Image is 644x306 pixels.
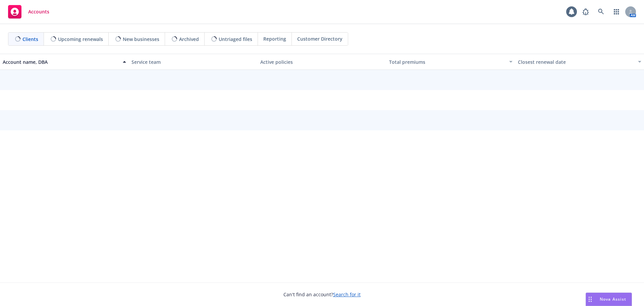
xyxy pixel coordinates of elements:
span: New businesses [123,36,159,43]
button: Total premiums [386,54,515,70]
div: Active policies [260,58,384,65]
a: Search [594,5,608,18]
button: Service team [129,54,258,70]
div: Service team [131,58,255,65]
a: Search for it [333,291,361,298]
div: Drag to move [586,293,594,306]
div: Closest renewal date [518,58,634,65]
a: Report a Bug [579,5,592,18]
span: Customer Directory [297,35,342,42]
span: Reporting [263,35,286,42]
button: Closest renewal date [515,54,644,70]
button: Nova Assist [586,293,632,306]
span: Upcoming renewals [58,36,103,43]
span: Clients [22,36,38,43]
span: Accounts [28,9,49,14]
div: Account name, DBA [3,58,119,65]
span: Can't find an account? [283,291,361,298]
button: Active policies [258,54,386,70]
span: Archived [179,36,199,43]
div: Total premiums [389,58,505,65]
a: Accounts [5,2,52,21]
a: Switch app [610,5,623,18]
span: Nova Assist [600,296,626,302]
span: Untriaged files [219,36,252,43]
